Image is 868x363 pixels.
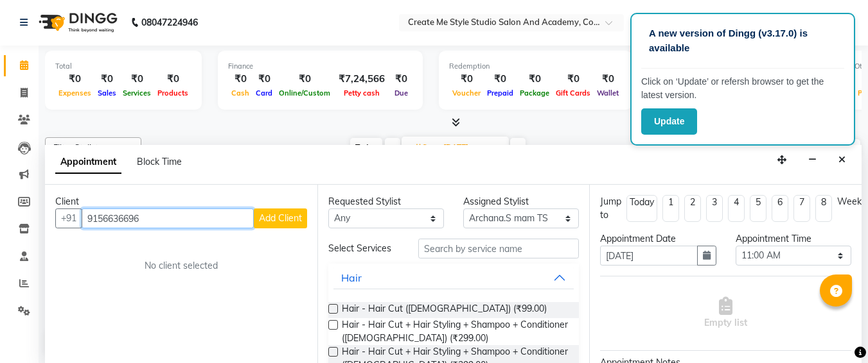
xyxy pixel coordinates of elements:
[154,89,191,97] span: Products
[252,72,276,87] div: ₹0
[750,195,766,222] li: 5
[641,75,844,102] p: Click on ‘Update’ or refersh browser to get the latest version.
[553,72,594,87] div: ₹0
[341,270,362,285] div: Hair
[662,195,679,222] li: 1
[55,89,94,97] span: Expenses
[254,208,307,228] button: Add Client
[412,143,439,153] span: Sun
[55,61,191,72] div: Total
[328,195,444,208] div: Requested Stylist
[341,89,383,97] span: Petty cash
[86,259,276,273] div: No client selected
[449,89,484,97] span: Voucher
[449,72,484,87] div: ₹0
[815,195,832,222] li: 8
[94,72,120,87] div: ₹0
[833,150,851,170] button: Close
[641,108,697,135] button: Update
[94,89,120,97] span: Sales
[704,297,747,330] span: Empty list
[55,72,94,87] div: ₹0
[517,89,553,97] span: Package
[55,208,82,228] button: +91
[728,195,745,222] li: 4
[390,72,412,87] div: ₹0
[342,318,569,345] span: Hair - Hair Cut + Hair Styling + Shampoo + Conditioner ([DEMOGRAPHIC_DATA]) (₹299.00)
[600,246,697,266] input: yyyy-mm-dd
[154,72,191,87] div: ₹0
[439,139,504,158] input: 2025-09-07
[484,72,517,87] div: ₹0
[228,72,252,87] div: ₹0
[594,89,622,97] span: Wallet
[55,151,121,174] span: Appointment
[649,26,837,55] p: A new version of Dingg (v3.17.0) is available
[53,142,98,153] span: Filter Stylist
[333,72,390,87] div: ₹7,24,566
[276,72,333,87] div: ₹0
[600,232,716,246] div: Appointment Date
[418,239,579,258] input: Search by service name
[600,195,621,222] div: Jump to
[120,72,154,87] div: ₹0
[82,208,254,228] input: Search by Name/Mobile/Email/Code
[594,72,622,87] div: ₹0
[342,302,547,318] span: Hair - Hair Cut ([DEMOGRAPHIC_DATA]) (₹99.00)
[736,232,851,246] div: Appointment Time
[120,89,154,97] span: Services
[837,195,866,208] div: Weeks
[319,242,409,255] div: Select Services
[55,195,307,208] div: Client
[706,195,723,222] li: 3
[484,89,517,97] span: Prepaid
[391,89,411,97] span: Due
[252,89,276,97] span: Card
[449,61,622,72] div: Redemption
[772,195,788,222] li: 6
[228,61,412,72] div: Finance
[137,156,182,167] span: Block Time
[228,89,252,97] span: Cash
[141,4,198,40] b: 08047224946
[553,89,594,97] span: Gift Cards
[276,89,333,97] span: Online/Custom
[463,195,579,208] div: Assigned Stylist
[259,212,302,224] span: Add Client
[793,195,810,222] li: 7
[630,196,654,209] div: Today
[333,266,574,289] button: Hair
[684,195,701,222] li: 2
[517,72,553,87] div: ₹0
[350,138,382,158] span: Today
[33,4,121,40] img: logo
